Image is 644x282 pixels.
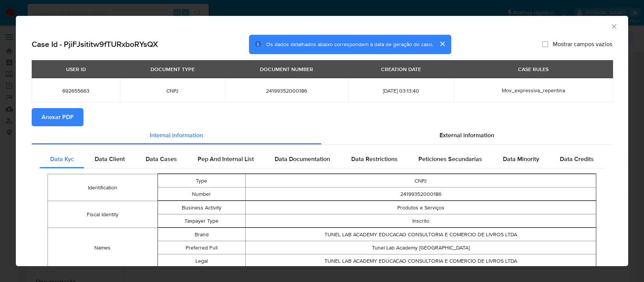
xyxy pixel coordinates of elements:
[32,126,612,144] div: Detailed info
[246,228,596,241] td: TUNEL LAB ACADEMY EDUCACAO CONSULTORIA E COMERCIO DE LIVROS LTDA
[246,241,596,254] td: Tunel Lab Academy [GEOGRAPHIC_DATA]
[246,174,596,187] td: CNPJ
[146,155,177,163] span: Data Cases
[158,201,245,214] td: Business Activity
[246,187,596,201] td: 24199352000186
[158,228,245,241] td: Brand
[48,174,158,201] td: Identification
[50,155,74,163] span: Data Kyc
[41,109,74,126] span: Anexar PDF
[129,87,216,94] span: CNPJ
[255,63,318,76] div: DOCUMENT NUMBER
[418,155,482,163] span: Peticiones Secundarias
[48,201,158,228] td: Fiscal Identity
[275,155,330,163] span: Data Documentation
[32,108,83,126] button: Anexar PDF
[158,214,245,228] td: Taxpayer Type
[158,174,245,187] td: Type
[610,23,617,29] button: Fechar a janela
[433,35,451,53] button: cerrar
[440,131,494,139] span: External information
[513,63,553,76] div: CASE RULES
[357,87,445,94] span: [DATE] 03:13:40
[246,214,596,228] td: Inscrito
[246,254,596,268] td: TUNEL LAB ACADEMY EDUCACAO CONSULTORIA E COMERCIO DE LIVROS LTDA
[32,39,158,49] h2: Case Id - PjiFJsititw9fTURxboRYsQX
[351,155,398,163] span: Data Restrictions
[502,87,565,94] span: Mov_expressiva_repentina
[41,87,111,94] span: 692655663
[61,63,91,76] div: USER ID
[560,155,594,163] span: Data Credits
[266,40,433,48] span: Os dados detalhados abaixo correspondem à data de geração do caso.
[158,254,245,268] td: Legal
[246,201,596,214] td: Produtos e Serviços
[158,187,245,201] td: Number
[198,155,254,163] span: Pep And Internal List
[146,63,199,76] div: DOCUMENT TYPE
[234,87,339,94] span: 24199352000186
[542,41,548,47] input: Mostrar campos vazios
[48,228,158,268] td: Names
[553,40,612,48] span: Mostrar campos vazios
[40,150,604,168] div: Detailed internal info
[158,241,245,254] td: Preferred Full
[95,155,125,163] span: Data Client
[150,131,203,139] span: Internal information
[503,155,539,163] span: Data Minority
[377,63,426,76] div: CREATION DATE
[16,16,628,266] div: closure-recommendation-modal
